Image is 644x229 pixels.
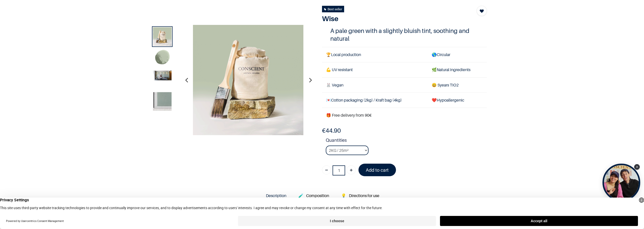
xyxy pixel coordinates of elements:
[326,52,331,57] font: 🏆
[602,164,640,201] div: Tolstoy bubble widget
[306,193,329,198] font: Composition
[298,193,303,198] font: 🧪
[326,138,347,143] font: Quantities
[437,52,450,57] font: Circular
[153,71,172,80] img: Product image
[349,193,379,198] font: Directions for use
[432,82,440,87] font: 😄 S
[477,6,487,16] button: Add to wishlist
[602,164,640,201] div: Open Tolstoy widget
[153,92,172,111] img: Product image
[330,27,469,42] font: A pale green with a slightly bluish tint, soothing and natural
[328,7,342,11] font: Best seller
[331,98,402,103] font: Cotton packaging (2kg) / Kraft bag (4kg)
[432,52,437,57] font: 🌎
[602,164,640,201] div: Open Tolstoy
[432,67,437,72] font: 🌿
[266,193,286,198] font: Description
[322,14,338,23] font: Wise
[153,49,172,68] img: Product image
[341,193,346,198] font: 💡
[437,67,470,72] font: Natural ingredients
[326,67,353,72] font: 💪 UV resistant
[347,165,356,174] a: Add
[326,98,331,103] font: 💌
[326,82,343,87] font: 🐰 Vegan
[618,197,642,220] iframe: Tidio Chat
[480,8,484,14] span: Add to wishlist
[634,164,640,170] div: Close Tolstoy widget
[331,52,361,57] font: Local production
[153,27,172,46] img: Product image
[432,98,464,103] font: ❤️Hypoallergenic
[326,127,341,134] font: 44.90
[440,82,459,87] font: years TiO2
[193,25,304,135] img: Product image
[358,164,396,176] a: Add to cart
[326,113,372,118] font: 🎁 Free delivery from 90€
[322,127,326,134] font: €
[366,167,389,173] font: Add to cart
[322,165,331,174] a: DELETE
